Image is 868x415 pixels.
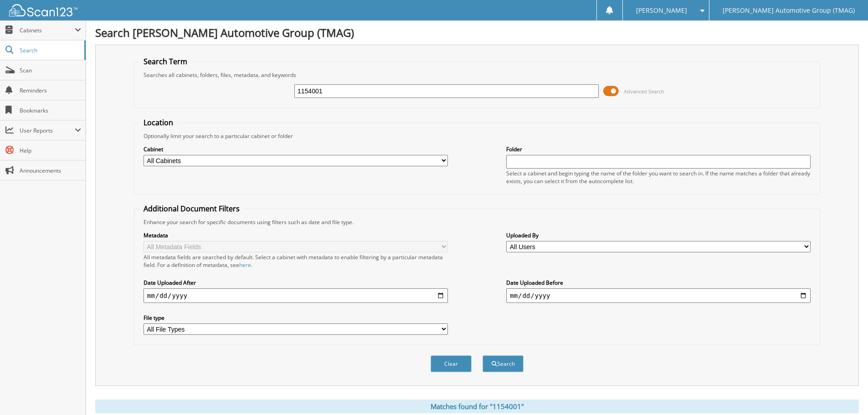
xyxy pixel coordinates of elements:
[636,8,687,13] span: [PERSON_NAME]
[144,314,448,322] label: File type
[9,4,77,16] img: scan123-logo-white.svg
[20,127,75,134] span: User Reports
[506,288,811,303] input: end
[144,279,448,287] label: Date Uploaded After
[20,26,75,34] span: Cabinets
[95,25,859,40] h1: Search [PERSON_NAME] Automotive Group (TMAG)
[20,87,81,94] span: Reminders
[506,279,811,287] label: Date Uploaded Before
[483,355,524,372] button: Search
[139,218,815,226] div: Enhance your search for specific documents using filters such as date and file type.
[20,167,81,174] span: Announcements
[139,118,178,128] legend: Location
[139,56,192,67] legend: Search Term
[506,169,811,185] div: Select a cabinet and begin typing the name of the folder you want to search in. If the name match...
[144,231,448,239] label: Metadata
[144,288,448,303] input: start
[139,71,815,79] div: Searches all cabinets, folders, files, metadata, and keywords
[624,88,664,95] span: Advanced Search
[144,253,448,269] div: All metadata fields are searched by default. Select a cabinet with metadata to enable filtering b...
[20,107,81,114] span: Bookmarks
[239,261,251,269] a: here
[20,67,81,74] span: Scan
[95,400,859,413] div: Matches found for "1154001"
[506,145,811,153] label: Folder
[723,8,855,13] span: [PERSON_NAME] Automotive Group (TMAG)
[431,355,472,372] button: Clear
[139,204,244,214] legend: Additional Document Filters
[506,231,811,239] label: Uploaded By
[20,46,80,54] span: Search
[20,147,81,154] span: Help
[144,145,448,153] label: Cabinet
[139,132,815,140] div: Optionally limit your search to a particular cabinet or folder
